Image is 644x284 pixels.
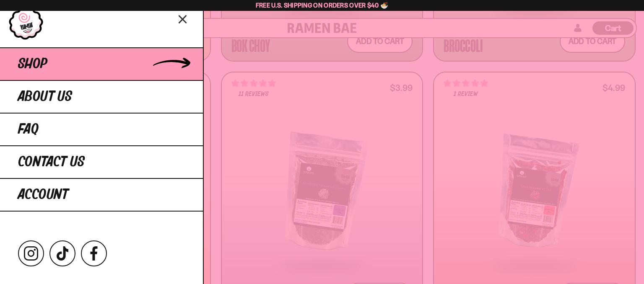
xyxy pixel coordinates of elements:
span: Shop [18,57,47,72]
span: About Us [18,89,72,104]
span: Free U.S. Shipping on Orders over $40 🍜 [256,1,389,9]
button: Close menu [176,11,190,26]
span: Account [18,187,68,202]
span: FAQ [18,122,39,137]
span: Contact Us [18,155,85,170]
